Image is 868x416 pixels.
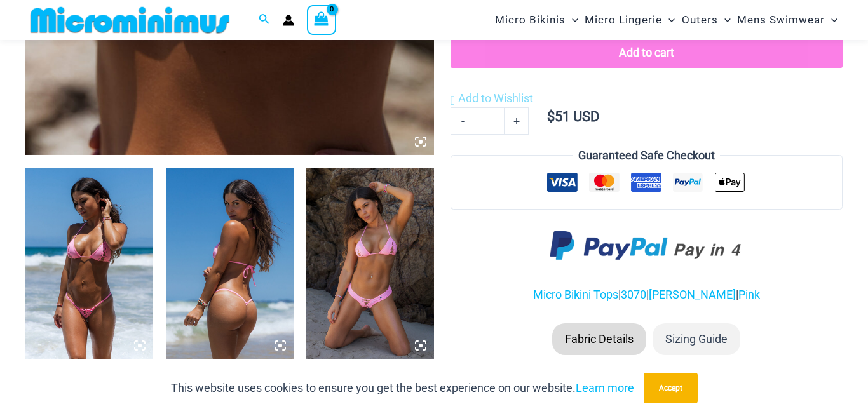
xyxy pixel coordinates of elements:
[451,37,843,68] button: Add to cart
[682,4,718,36] span: Outers
[573,146,720,165] legend: Guaranteed Safe Checkout
[490,2,843,38] nav: Site Navigation
[458,91,533,105] span: Add to Wishlist
[451,107,475,134] a: -
[547,109,599,124] bdi: 51 USD
[566,4,578,36] span: Menu Toggle
[581,4,678,36] a: Micro LingerieMenu ToggleMenu Toggle
[621,288,646,301] a: 3070
[259,12,270,28] a: Search icon link
[306,168,434,359] img: Link Pop Pink 3070 Top 4955 Bottom
[679,4,734,36] a: OutersMenu ToggleMenu Toggle
[576,381,634,394] a: Learn more
[25,6,234,34] img: MM SHOP LOGO FLAT
[737,4,825,36] span: Mens Swimwear
[662,4,675,36] span: Menu Toggle
[166,168,294,359] img: Link Pop Pink 3070 Top 4855 Bottom
[734,4,841,36] a: Mens SwimwearMenu ToggleMenu Toggle
[649,288,736,301] a: [PERSON_NAME]
[825,4,837,36] span: Menu Toggle
[475,107,505,134] input: Product quantity
[25,168,153,359] img: Link Pop Pink 3070 Top 4855 Bottom
[533,288,618,301] a: Micro Bikini Tops
[451,89,533,108] a: Add to Wishlist
[492,4,581,36] a: Micro BikinisMenu ToggleMenu Toggle
[505,107,529,134] a: +
[585,4,662,36] span: Micro Lingerie
[495,4,566,36] span: Micro Bikinis
[451,285,843,304] p: | | |
[283,15,294,26] a: Account icon link
[307,5,336,34] a: View Shopping Cart, empty
[644,373,698,403] button: Accept
[547,109,555,124] span: $
[171,379,634,398] p: This website uses cookies to ensure you get the best experience on our website.
[653,323,740,355] li: Sizing Guide
[718,4,731,36] span: Menu Toggle
[552,323,646,355] li: Fabric Details
[738,288,760,301] a: Pink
